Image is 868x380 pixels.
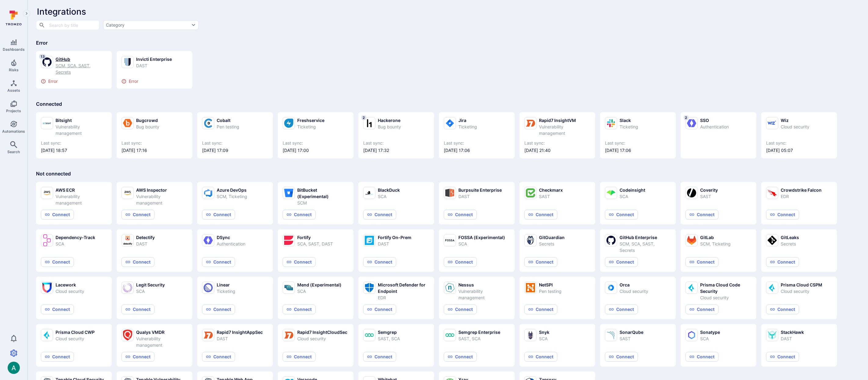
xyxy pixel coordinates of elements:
[605,147,671,153] span: [DATE] 17:06
[685,352,718,362] button: Connect
[297,124,324,130] div: Ticketing
[605,210,638,220] button: Connect
[23,10,30,17] button: Expand navigation menu
[202,147,268,153] span: [DATE] 17:09
[48,20,87,30] input: Search by title
[202,257,235,267] button: Connect
[56,234,95,241] div: Dependency-Track
[539,282,562,288] div: NetSPI
[685,210,718,220] button: Connect
[217,288,235,294] div: Ticketing
[363,257,396,267] button: Connect
[539,288,562,294] div: Pen testing
[202,210,235,220] button: Connect
[121,56,187,84] a: Invicti EnterpriseDASTError
[539,241,565,247] div: Secrets
[297,288,342,294] div: SCA
[202,352,235,362] button: Connect
[620,187,645,193] div: Codeinsight
[41,304,74,314] button: Connect
[297,329,347,335] div: Rapid7 InsightCloudSec
[363,147,429,153] span: [DATE] 17:32
[620,288,648,294] div: Cloud security
[283,352,316,362] button: Connect
[56,187,107,193] div: AWS ECR
[539,335,549,342] div: SCA
[136,241,155,247] div: DAST
[444,352,477,362] button: Connect
[202,304,235,314] button: Connect
[605,304,638,314] button: Connect
[378,335,400,342] div: SAST, SCA
[444,117,510,153] a: JiraTicketingLast sync:[DATE] 17:06
[56,62,107,75] div: SCM, SCA, SAST, Secrets
[781,329,804,335] div: StackHawk
[283,147,349,153] span: [DATE] 17:00
[136,329,187,335] div: Qualys VMDR
[297,282,342,288] div: Mend (Experimental)
[444,257,477,267] button: Connect
[444,140,510,146] span: Last sync:
[136,282,165,288] div: Legit Security
[539,117,590,124] div: Rapid7 InsightVM
[458,234,505,241] div: FOSSA (Experimental)
[700,335,720,342] div: SCA
[700,193,718,200] div: SAST
[378,124,401,130] div: Bug bounty
[297,117,324,124] div: Freshservice
[217,117,239,124] div: Cobalt
[136,117,159,124] div: Bugcrowd
[41,210,74,220] button: Connect
[700,117,729,124] div: SSO
[121,210,154,220] button: Connect
[297,335,347,342] div: Cloud security
[217,234,245,241] div: DSync
[781,241,799,247] div: Secrets
[444,147,510,153] span: [DATE] 17:06
[766,210,799,220] button: Connect
[217,335,263,342] div: DAST
[202,117,268,153] a: CobaltPen testingLast sync:[DATE] 17:09
[458,117,477,124] div: Jira
[283,117,349,153] a: FreshserviceTicketingLast sync:[DATE] 17:00
[781,234,799,241] div: GitLeaks
[363,210,396,220] button: Connect
[363,352,396,362] button: Connect
[56,124,107,136] div: Vulnerability management
[41,56,107,84] a: 13GitHubSCM, SCA, SAST, SecretsError
[378,117,401,124] div: Hackerone
[41,352,74,362] button: Connect
[378,193,400,200] div: SCA
[121,79,187,84] div: Error
[605,352,638,362] button: Connect
[378,282,429,294] div: Microsoft Defender for Endpoint
[121,117,187,153] a: BugcrowdBug bountyLast sync:[DATE] 17:16
[524,117,590,153] a: Rapid7 InsightVMVulnerability managementLast sync:[DATE] 21:40
[685,304,718,314] button: Connect
[297,200,349,206] div: SCM
[524,304,557,314] button: Connect
[136,288,165,294] div: SCA
[524,257,557,267] button: Connect
[363,117,429,153] a: 2HackeroneBug bountyLast sync:[DATE] 17:32
[378,241,411,247] div: DAST
[56,241,95,247] div: SCA
[620,193,645,200] div: SCA
[56,329,95,335] div: Prisma Cloud CWP
[378,294,429,301] div: EDR
[781,335,804,342] div: DAST
[539,329,549,335] div: Snyk
[217,193,247,200] div: SCM, Ticketing
[217,187,247,193] div: Azure DevOps
[283,210,316,220] button: Connect
[41,257,74,267] button: Connect
[36,101,62,107] span: Connected
[2,129,25,134] span: Automations
[136,56,172,62] div: Invicti Enterprise
[7,149,20,154] span: Search
[283,257,316,267] button: Connect
[41,79,107,84] div: Error
[444,304,477,314] button: Connect
[700,282,751,294] div: Prisma Cloud Code Security
[136,335,187,348] div: Vulnerability management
